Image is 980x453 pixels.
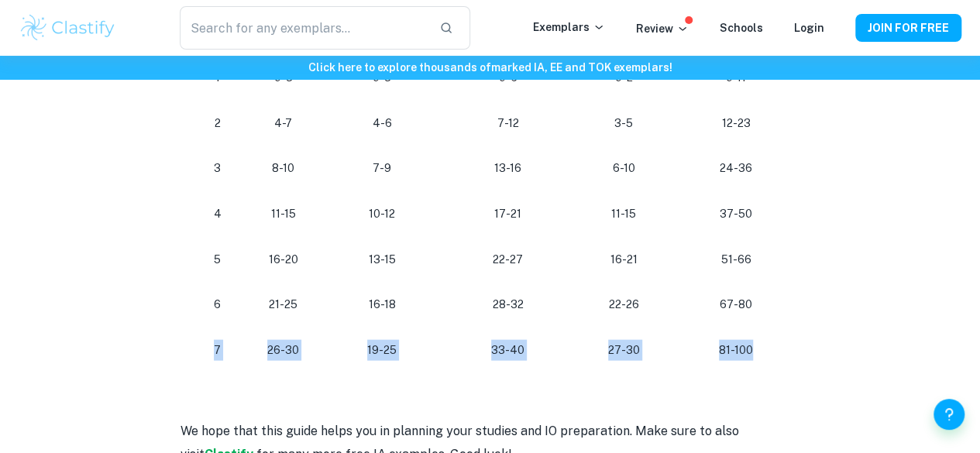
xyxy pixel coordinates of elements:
p: 33-40 [459,340,557,361]
p: 27-30 [582,340,665,361]
a: Login [794,22,824,34]
p: 2 [199,113,237,134]
p: 67-80 [690,294,781,315]
p: 8-10 [261,158,305,179]
p: 3-5 [582,113,665,134]
p: 81-100 [690,340,781,361]
p: 22-26 [582,294,665,315]
p: 16-20 [261,249,305,270]
p: 6-10 [582,158,665,179]
p: 19-25 [330,340,435,361]
p: 21-25 [261,294,305,315]
p: 12-23 [690,113,781,134]
p: 17-21 [459,204,557,225]
p: 10-12 [330,204,435,225]
button: JOIN FOR FREE [855,14,961,42]
p: 16-21 [582,249,665,270]
p: 13-15 [330,249,435,270]
p: 4-6 [330,113,435,134]
button: Help and Feedback [934,399,965,430]
p: 11-15 [582,204,665,225]
p: 37-50 [690,204,781,225]
p: 22-27 [459,249,557,270]
p: 24-36 [690,158,781,179]
img: Clastify logo [19,12,117,43]
p: 51-66 [690,249,781,270]
p: 4 [199,204,237,225]
p: Exemplars [533,19,605,36]
p: 6 [199,294,237,315]
p: 7-12 [459,113,557,134]
p: 16-18 [330,294,435,315]
p: 13-16 [459,158,557,179]
p: 3 [199,158,237,179]
a: Schools [720,22,763,34]
p: 11-15 [261,204,305,225]
input: Search for any exemplars... [180,6,428,50]
p: 7-9 [330,158,435,179]
p: 4-7 [261,113,305,134]
h6: Click here to explore thousands of marked IA, EE and TOK exemplars ! [3,59,977,76]
p: 7 [199,340,237,361]
p: 26-30 [261,340,305,361]
p: 5 [199,249,237,270]
p: Review [636,20,689,37]
p: 28-32 [459,294,557,315]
